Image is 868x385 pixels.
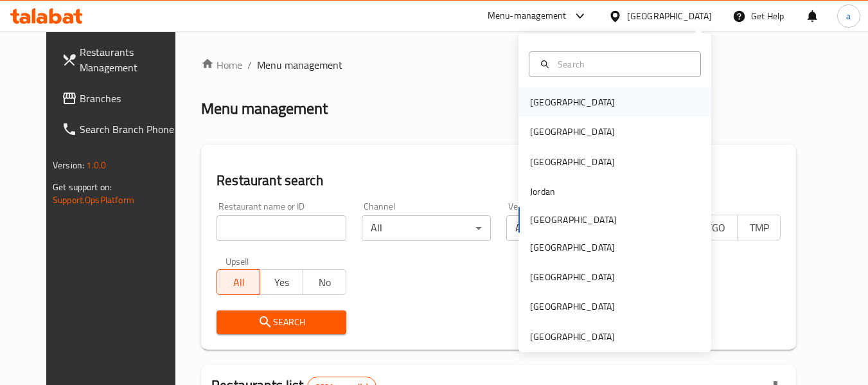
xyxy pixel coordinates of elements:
[743,219,775,237] span: TMP
[530,155,615,169] div: [GEOGRAPHIC_DATA]
[222,273,255,292] span: All
[201,57,242,73] a: Home
[846,9,851,23] span: a
[308,273,341,292] span: No
[303,269,346,295] button: No
[201,57,796,73] nav: breadcrumb
[80,121,181,137] span: Search Branch Phone
[265,273,298,292] span: Yes
[257,57,342,73] span: Menu management
[217,310,346,334] button: Search
[227,314,335,330] span: Search
[217,171,781,190] h2: Restaurant search
[260,269,303,295] button: Yes
[530,300,615,314] div: [GEOGRAPHIC_DATA]
[86,157,106,174] span: 1.0.0
[51,83,191,114] a: Branches
[217,215,346,241] input: Search for restaurant name or ID..
[530,184,555,199] div: Jordan
[53,157,84,174] span: Version:
[247,57,252,73] li: /
[694,215,738,240] button: TGO
[530,270,615,284] div: [GEOGRAPHIC_DATA]
[530,125,615,139] div: [GEOGRAPHIC_DATA]
[80,91,181,106] span: Branches
[51,114,191,145] a: Search Branch Phone
[201,98,328,119] h2: Menu management
[362,215,491,241] div: All
[737,215,781,240] button: TMP
[506,215,635,241] div: All
[700,219,732,237] span: TGO
[217,269,260,295] button: All
[53,192,134,208] a: Support.OpsPlatform
[553,57,693,71] input: Search
[530,95,615,109] div: [GEOGRAPHIC_DATA]
[530,240,615,255] div: [GEOGRAPHIC_DATA]
[627,9,712,23] div: [GEOGRAPHIC_DATA]
[51,37,191,83] a: Restaurants Management
[53,179,112,195] span: Get support on:
[226,256,249,265] label: Upsell
[530,330,615,344] div: [GEOGRAPHIC_DATA]
[80,44,181,75] span: Restaurants Management
[488,8,567,24] div: Menu-management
